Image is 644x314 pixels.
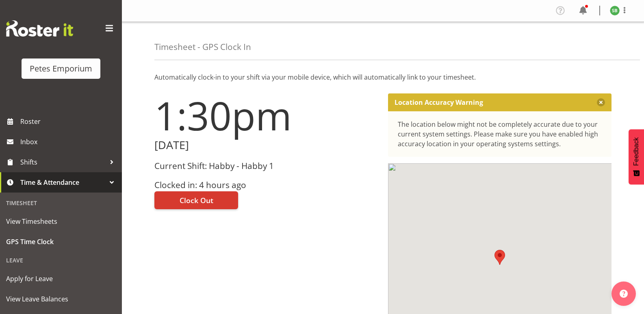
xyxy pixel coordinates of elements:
button: Close message [597,98,605,106]
h2: [DATE] [154,139,378,152]
p: Location Accuracy Warning [395,98,483,106]
img: stephanie-burden9828.jpg [610,6,620,15]
span: Inbox [20,136,118,148]
button: Feedback - Show survey [629,129,644,184]
h3: Clocked in: 4 hours ago [154,180,378,190]
span: View Leave Balances [6,293,116,305]
span: GPS Time Clock [6,236,116,248]
img: help-xxl-2.png [620,290,628,298]
span: Roster [20,115,118,128]
span: Feedback [633,137,640,166]
div: Timesheet [2,195,120,211]
h1: 1:30pm [154,93,378,137]
span: View Timesheets [6,215,116,227]
button: Clock Out [154,191,238,209]
span: Shifts [20,156,106,168]
img: Rosterit website logo [6,20,73,37]
a: Apply for Leave [2,269,120,289]
div: Leave [2,252,120,269]
p: Automatically clock-in to your shift via your mobile device, which will automatically link to you... [154,72,611,82]
h4: Timesheet - GPS Clock In [154,42,251,52]
h3: Current Shift: Habby - Habby 1 [154,161,378,171]
span: Clock Out [180,195,213,206]
div: The location below might not be completely accurate due to your current system settings. Please m... [398,119,602,149]
a: View Leave Balances [2,289,120,309]
a: View Timesheets [2,211,120,232]
a: GPS Time Clock [2,232,120,252]
div: Petes Emporium [30,63,92,75]
span: Apply for Leave [6,273,116,285]
span: Time & Attendance [20,176,106,188]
